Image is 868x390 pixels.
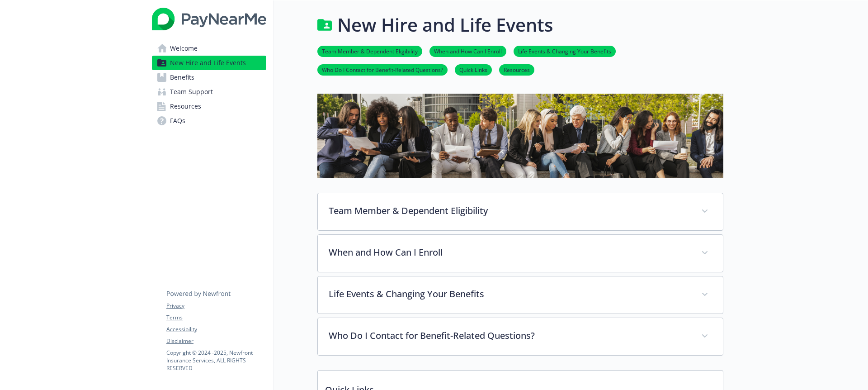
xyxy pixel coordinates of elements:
[170,41,198,56] span: Welcome
[318,193,723,230] div: Team Member & Dependent Eligibility
[166,325,266,333] a: Accessibility
[429,47,506,55] a: When and How Can I Enroll
[329,204,690,218] p: Team Member & Dependent Eligibility
[152,70,266,85] a: Benefits
[317,65,448,74] a: Who Do I Contact for Benefit-Related Questions?
[152,114,266,128] a: FAQs
[170,114,185,128] span: FAQs
[170,70,194,85] span: Benefits
[329,329,690,342] p: Who Do I Contact for Benefit-Related Questions?
[152,85,266,99] a: Team Support
[317,94,723,178] img: new hire page banner
[166,302,266,310] a: Privacy
[170,85,213,99] span: Team Support
[166,337,266,345] a: Disclaimer
[514,47,616,55] a: Life Events & Changing Your Benefits
[152,56,266,70] a: New Hire and Life Events
[337,11,553,38] h1: New Hire and Life Events
[318,276,723,314] div: Life Events & Changing Your Benefits
[166,314,266,322] a: Terms
[152,99,266,114] a: Resources
[170,56,246,70] span: New Hire and Life Events
[166,349,266,372] p: Copyright © 2024 - 2025 , Newfront Insurance Services, ALL RIGHTS RESERVED
[499,65,534,74] a: Resources
[329,287,690,301] p: Life Events & Changing Your Benefits
[152,41,266,56] a: Welcome
[455,65,492,74] a: Quick Links
[318,235,723,272] div: When and How Can I Enroll
[170,99,201,114] span: Resources
[318,318,723,355] div: Who Do I Contact for Benefit-Related Questions?
[329,246,690,259] p: When and How Can I Enroll
[317,47,422,55] a: Team Member & Dependent Eligibility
